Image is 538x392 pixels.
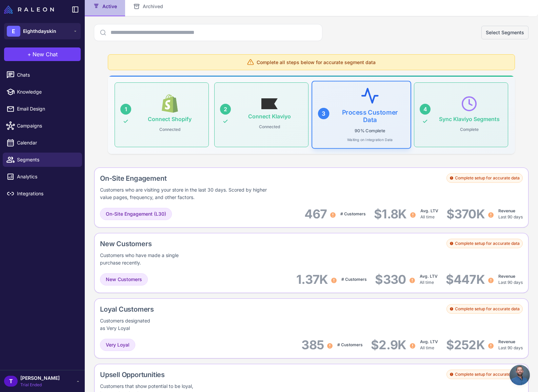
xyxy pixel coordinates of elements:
[17,71,77,79] span: Chats
[347,137,392,142] p: Waiting on Integration Data
[4,5,54,14] img: Raleon Logo
[420,208,438,213] span: Avg. LTV
[371,337,416,353] div: $2.9K
[4,376,18,387] div: T
[420,274,438,279] span: Avg. LTV
[157,125,183,134] p: Connected
[375,272,415,287] div: $330
[337,342,363,347] span: # Customers
[318,107,329,119] div: 3
[420,208,438,220] div: All time
[106,210,166,218] span: On-Site Engagement (L30)
[106,341,129,349] span: Very Loyal
[100,239,221,249] div: New Customers
[20,374,60,382] span: [PERSON_NAME]
[498,273,523,286] div: Last 90 days
[457,125,481,134] p: Complete
[439,116,500,122] h3: Sync Klaviyo Segments
[3,119,82,133] a: Campaigns
[446,304,523,314] div: Complete setup for accurate data
[335,109,405,123] h3: Process Customer Data
[446,239,523,248] div: Complete setup for accurate data
[446,207,494,222] div: $370K
[341,277,367,282] span: # Customers
[33,50,58,58] span: New Chat
[304,207,336,222] div: 467
[17,88,77,96] span: Knowledge
[352,126,388,135] p: 90% Complete
[498,208,515,213] span: Revenue
[481,26,529,39] button: Select Segments
[220,104,231,115] div: 2
[3,102,82,116] a: Email Design
[446,173,523,183] div: Complete setup for accurate data
[420,339,438,344] span: Avg. LTV
[420,273,438,286] div: All time
[256,122,283,131] p: Connected
[4,47,81,61] button: +New Chat
[100,317,154,332] div: Customers designated as Very Loyal
[4,23,81,39] button: EEighthdayskin
[498,339,523,351] div: Last 90 days
[301,337,333,353] div: 385
[257,59,376,66] span: Complete all steps below for accurate segment data
[4,5,57,14] a: Raleon Logo
[498,339,515,344] span: Revenue
[27,50,31,58] span: +
[17,173,77,180] span: Analytics
[3,187,82,201] a: Integrations
[420,104,431,115] div: 4
[106,276,142,283] span: New Customers
[17,190,77,197] span: Integrations
[3,136,82,150] a: Calendar
[100,186,275,201] div: Customers who are visiting your store in the last 30 days. Scored by higher value pages, frequenc...
[3,68,82,82] a: Chats
[120,104,131,115] div: 1
[17,122,77,130] span: Campaigns
[17,105,77,113] span: Email Design
[100,173,363,183] div: On-Site Engagement
[100,304,181,314] div: Loyal Customers
[148,116,192,122] h3: Connect Shopify
[20,382,60,388] span: Trial Ended
[100,370,252,380] div: Upsell Opportunities
[446,272,494,287] div: $447K
[100,252,181,267] div: Customers who have made a single purchase recently.
[498,208,523,220] div: Last 90 days
[374,207,416,222] div: $1.8K
[7,26,20,37] div: E
[446,337,494,353] div: $252K
[17,156,77,163] span: Segments
[3,153,82,167] a: Segments
[420,339,438,351] div: All time
[340,211,366,216] span: # Customers
[498,274,515,279] span: Revenue
[3,170,82,184] a: Analytics
[17,139,77,146] span: Calendar
[248,113,291,120] h3: Connect Klaviyo
[3,85,82,99] a: Knowledge
[23,27,56,35] span: Eighthdayskin
[446,370,523,379] div: Complete setup for accurate data
[510,365,530,385] div: Open chat
[296,272,337,287] div: 1.37K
